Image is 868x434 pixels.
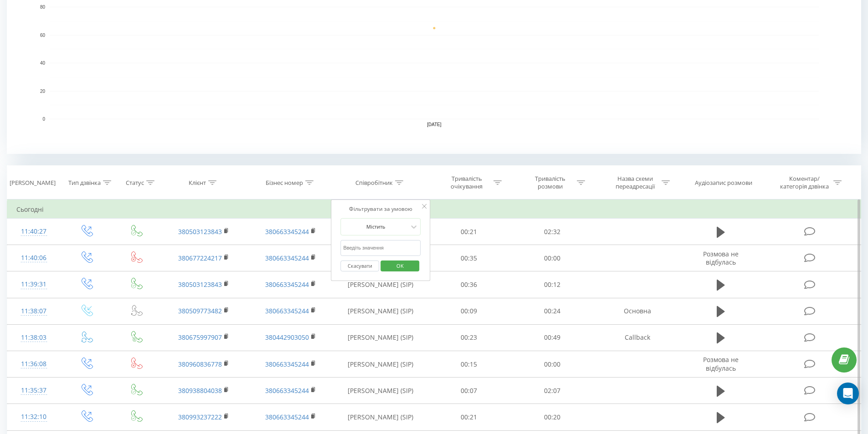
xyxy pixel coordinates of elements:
[511,219,594,245] td: 02:32
[189,179,206,187] div: Клієнт
[778,175,831,190] div: Коментар/категорія дзвінка
[40,5,46,10] text: 80
[442,175,491,190] div: Тривалість очікування
[511,245,594,271] td: 00:00
[265,333,309,342] a: 380442903050
[380,260,419,272] button: OK
[334,271,427,298] td: [PERSON_NAME] (SIP)
[695,179,752,187] div: Аудіозапис розмови
[178,254,222,262] a: 380677224217
[7,200,861,219] td: Сьогодні
[334,351,427,378] td: [PERSON_NAME] (SIP)
[511,378,594,404] td: 02:07
[511,404,594,430] td: 00:20
[427,122,442,127] text: [DATE]
[703,250,739,266] span: Розмова не відбулась
[16,249,51,267] div: 11:40:06
[178,306,222,315] a: 380509773482
[265,227,309,236] a: 380663345244
[266,179,303,187] div: Бізнес номер
[126,179,144,187] div: Статус
[427,404,511,430] td: 00:21
[837,383,859,404] div: Open Intercom Messenger
[265,254,309,262] a: 380663345244
[40,89,46,94] text: 20
[427,219,511,245] td: 00:21
[340,240,421,256] input: Введіть значення
[40,61,46,66] text: 40
[387,259,413,273] span: OK
[526,175,575,190] div: Тривалість розмови
[340,260,379,272] button: Скасувати
[611,175,659,190] div: Назва схеми переадресації
[703,355,739,372] span: Розмова не відбулась
[334,404,427,430] td: [PERSON_NAME] (SIP)
[511,324,594,351] td: 00:49
[40,33,46,38] text: 60
[178,227,222,236] a: 380503123843
[16,276,51,293] div: 11:39:31
[178,280,222,289] a: 380503123843
[334,378,427,404] td: [PERSON_NAME] (SIP)
[10,179,56,187] div: [PERSON_NAME]
[68,179,101,187] div: Тип дзвінка
[265,386,309,395] a: 380663345244
[511,351,594,378] td: 00:00
[427,298,511,324] td: 00:09
[355,179,393,187] div: Співробітник
[594,324,680,351] td: Callback
[427,351,511,378] td: 00:15
[16,382,51,399] div: 11:35:37
[178,333,222,342] a: 380675997907
[16,329,51,347] div: 11:38:03
[334,324,427,351] td: [PERSON_NAME] (SIP)
[16,355,51,373] div: 11:36:08
[511,271,594,298] td: 00:12
[16,223,51,240] div: 11:40:27
[16,408,51,426] div: 11:32:10
[42,117,45,122] text: 0
[511,298,594,324] td: 00:24
[340,204,421,214] div: Фільтрувати за умовою
[427,271,511,298] td: 00:36
[178,386,222,395] a: 380938804038
[334,298,427,324] td: [PERSON_NAME] (SIP)
[178,360,222,368] a: 380960836778
[265,413,309,421] a: 380663345244
[427,324,511,351] td: 00:23
[427,378,511,404] td: 00:07
[265,360,309,368] a: 380663345244
[16,302,51,320] div: 11:38:07
[594,298,680,324] td: Основна
[265,280,309,289] a: 380663345244
[265,306,309,315] a: 380663345244
[178,413,222,421] a: 380993237222
[427,245,511,271] td: 00:35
